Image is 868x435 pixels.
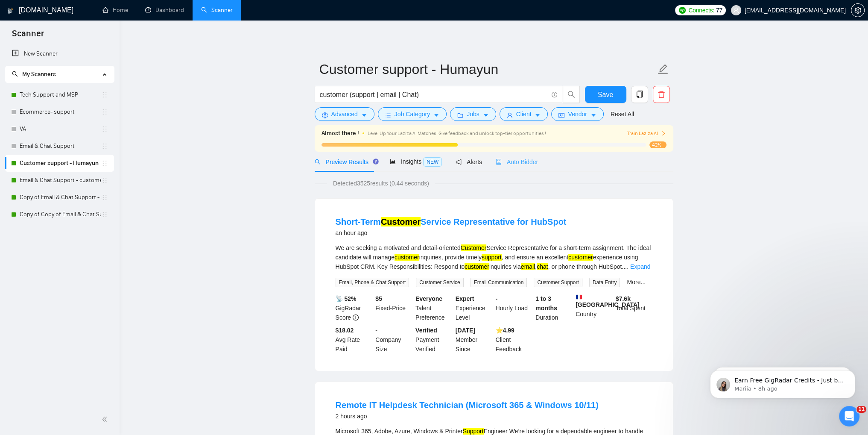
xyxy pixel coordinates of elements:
span: Scanner [5,27,51,45]
span: Client [516,109,532,119]
span: Save [598,89,613,100]
span: Advanced [331,109,358,119]
span: robot [496,159,502,165]
div: an hour ago [336,228,567,238]
span: holder [101,177,108,184]
b: - [496,295,498,302]
b: $18.02 [336,327,354,334]
span: Preview Results [315,159,376,165]
span: caret-down [433,112,439,118]
span: holder [101,194,108,201]
span: caret-down [483,112,489,118]
span: NEW [423,157,442,167]
span: user [507,112,513,118]
mark: chat [537,263,548,270]
a: Copy of Email & Chat Support - customer support S-1 [20,189,101,206]
span: bars [385,112,391,118]
span: holder [101,126,108,132]
span: search [12,71,18,77]
div: Experience Level [454,294,494,322]
mark: Support [463,428,484,435]
span: Customer Service [416,278,463,287]
li: Email & Chat Support - customer support S-1 [5,172,114,189]
span: info-circle [552,92,557,97]
span: setting [851,7,864,14]
div: GigRadar Score [334,294,374,322]
span: area-chart [390,159,396,165]
li: New Scanner [5,45,114,62]
li: Copy of Copy of Email & Chat Support - customer support S-1 [5,206,114,223]
span: Job Category [395,109,430,119]
span: double-left [102,415,110,423]
div: Client Feedback [494,326,534,354]
li: Tech Support and MSP [5,86,114,103]
span: idcard [558,112,564,118]
img: upwork-logo.png [679,7,686,14]
span: Jobs [467,109,479,119]
b: - [375,327,377,334]
a: Copy of Copy of Email & Chat Support - customer support S-1 [20,206,101,223]
span: Data Entry [589,278,620,287]
button: barsJob Categorycaret-down [378,107,447,121]
span: Connects: [688,6,714,15]
span: My Scanners [12,71,56,78]
li: Customer support - Humayun [5,155,114,172]
button: Train Laziza AI [627,129,666,138]
a: Reset All [611,109,634,119]
span: 77 [716,6,722,15]
b: ⭐️ 4.99 [496,327,514,334]
span: delete [653,91,669,98]
span: folder [457,112,463,118]
span: caret-down [361,112,367,118]
a: Email & Chat Support [20,138,101,155]
span: Customer Support [534,278,582,287]
b: Verified [415,327,437,334]
img: 🇫🇷 [576,294,582,300]
b: 1 to 3 months [535,295,557,312]
img: logo [7,4,13,18]
span: edit [658,64,669,75]
iframe: Intercom notifications message [697,352,868,412]
span: Alerts [456,159,482,165]
span: Level Up Your Laziza AI Matches! Give feedback and unlock top-tier opportunities ! [368,130,546,136]
span: 11 [856,406,866,413]
span: Detected 3525 results (0.44 seconds) [327,179,435,188]
li: Email & Chat Support [5,138,114,155]
mark: Customer [461,244,487,251]
a: New Scanner [12,45,107,62]
a: homeHome [102,6,128,14]
mark: customer [465,263,489,270]
a: Remote IT Helpdesk Technician (Microsoft 365 & Windows 10/11) [336,400,599,410]
button: setting [851,3,865,17]
a: Customer support - Humayun [20,155,101,172]
span: holder [101,143,108,150]
div: Total Spent [614,294,654,322]
span: holder [101,91,108,98]
a: Tech Support and MSP [20,86,101,103]
a: Email & Chat Support - customer support S-1 [20,172,101,189]
mark: Customer [381,217,421,226]
button: settingAdvancedcaret-down [315,107,374,121]
span: user [733,7,739,13]
b: [DATE] [456,327,475,334]
a: Ecommerce- support [20,103,101,121]
span: ... [623,263,628,270]
div: Talent Preference [414,294,454,322]
li: Ecommerce- support [5,103,114,121]
span: Auto Bidder [496,159,538,165]
b: $ 5 [375,295,382,302]
button: Save [585,86,626,103]
a: Short-TermCustomerService Representative for HubSpot [336,217,567,226]
li: Copy of Email & Chat Support - customer support S-1 [5,189,114,206]
span: holder [101,211,108,218]
span: search [315,159,321,165]
a: More... [627,279,646,285]
div: 2 hours ago [336,411,599,421]
div: Company Size [374,326,414,354]
mark: customer [568,254,593,261]
span: holder [101,109,108,115]
div: Hourly Load [494,294,534,322]
span: My Scanners [22,71,56,78]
